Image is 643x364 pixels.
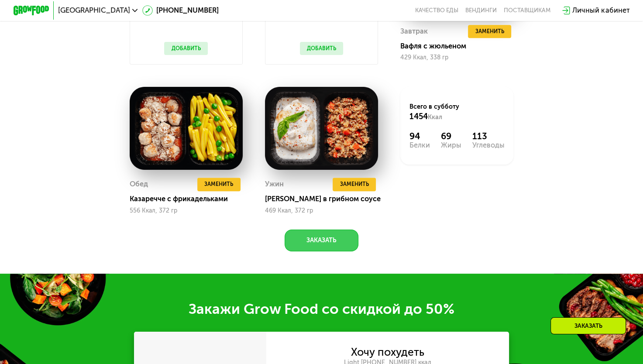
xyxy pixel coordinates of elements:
[472,131,505,142] div: 113
[472,142,505,149] div: Углеводы
[409,112,428,121] span: 1454
[465,7,497,14] a: Вендинги
[333,178,376,191] button: Заменить
[415,7,458,14] a: Качество еды
[130,195,250,203] div: Казаречче с фрикадельками
[572,5,629,16] div: Личный кабинет
[441,131,461,142] div: 69
[441,142,461,149] div: Жиры
[265,195,385,203] div: [PERSON_NAME] в грибном соусе
[400,25,428,38] div: Завтрак
[340,180,369,189] span: Заменить
[550,317,626,334] div: Заказать
[142,5,219,16] a: [PHONE_NUMBER]
[58,7,130,14] span: [GEOGRAPHIC_DATA]
[130,178,148,191] div: Обед
[428,113,442,121] span: Ккал
[265,178,284,191] div: Ужин
[300,42,344,55] button: Добавить
[504,7,550,14] div: поставщикам
[130,207,243,214] div: 556 Ккал, 372 гр
[409,103,505,122] div: Всего в субботу
[265,207,378,214] div: 469 Ккал, 372 гр
[400,54,513,61] div: 429 Ккал, 338 гр
[409,142,430,149] div: Белки
[409,131,430,142] div: 94
[351,347,424,357] div: Хочу похудеть
[204,180,233,189] span: Заменить
[197,178,241,191] button: Заменить
[285,230,358,251] button: Заказать
[468,25,511,38] button: Заменить
[164,42,208,55] button: Добавить
[400,42,521,51] div: Вафля с жюльеном
[475,27,504,36] span: Заменить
